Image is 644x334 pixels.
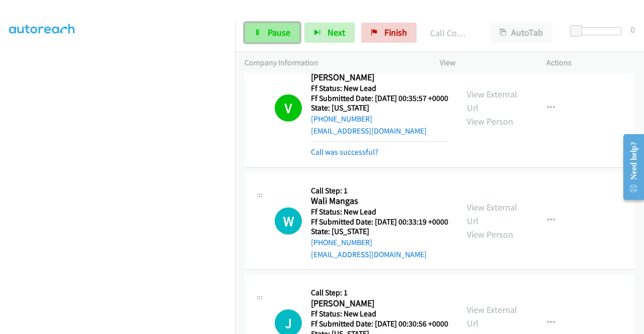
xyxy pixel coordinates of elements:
h1: V [275,94,302,122]
button: Next [304,23,355,43]
a: View Person [467,116,513,127]
h2: [PERSON_NAME] [311,298,445,309]
h5: State: [US_STATE] [311,103,448,113]
h5: Ff Submitted Date: [DATE] 00:35:57 +0000 [311,93,448,103]
a: [EMAIL_ADDRESS][DOMAIN_NAME] [311,126,427,136]
a: [EMAIL_ADDRESS][DOMAIN_NAME] [311,250,427,259]
div: The call is yet to be attempted [275,207,302,235]
p: View [440,57,528,69]
h5: Ff Status: New Lead [311,309,448,319]
span: Finish [384,27,407,38]
p: Actions [546,57,635,69]
a: View Person [467,229,513,240]
h5: Call Step: 1 [311,288,448,298]
div: 0 [630,23,635,36]
p: Call Completed [430,26,472,40]
a: [PHONE_NUMBER] [311,114,372,124]
button: AutoTab [490,23,552,43]
a: [PHONE_NUMBER] [311,238,372,247]
h5: State: [US_STATE] [311,227,448,237]
span: Next [328,27,345,38]
h5: Ff Submitted Date: [DATE] 00:30:56 +0000 [311,319,448,329]
h5: Ff Status: New Lead [311,207,448,217]
a: View External Url [467,304,517,329]
a: Pause [245,23,300,43]
span: Pause [268,27,290,38]
iframe: Resource Center [615,127,644,207]
div: Delay between calls (in seconds) [575,27,621,35]
h5: Call Step: 1 [311,186,448,196]
h5: Ff Submitted Date: [DATE] 00:33:19 +0000 [311,217,448,227]
h5: Ff Status: New Lead [311,83,448,93]
a: Finish [361,23,417,43]
a: View External Url [467,88,517,114]
h2: [PERSON_NAME] [311,72,445,83]
a: View External Url [467,201,517,227]
p: Company Information [245,57,422,69]
h2: Wali Mangas [311,195,445,207]
a: Call was successful? [311,147,378,157]
h1: W [275,207,302,235]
